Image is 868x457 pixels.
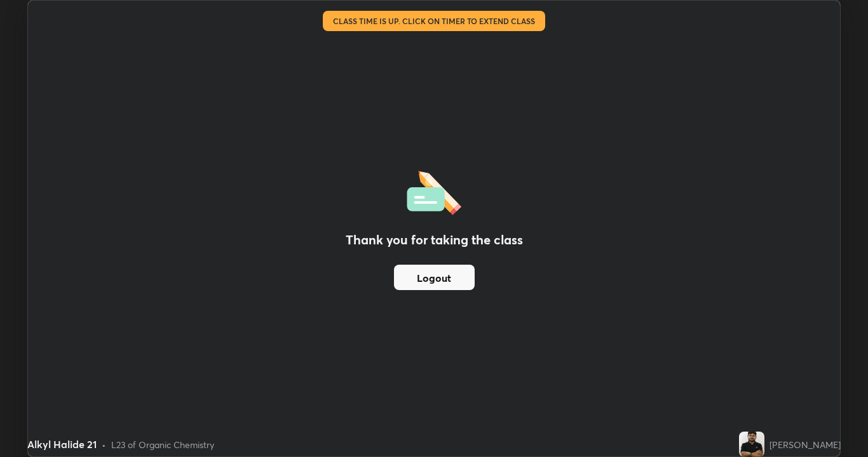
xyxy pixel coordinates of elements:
div: [PERSON_NAME] [770,438,841,451]
img: d32c70f87a0b4f19b114348ebca7561d.jpg [739,432,764,457]
button: Logout [394,265,475,290]
img: offlineFeedback.1438e8b3.svg [407,167,461,215]
div: Alkyl Halide 21 [27,437,97,452]
h2: Thank you for taking the class [346,230,523,249]
div: L23 of Organic Chemistry [111,438,214,451]
div: • [102,438,106,451]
